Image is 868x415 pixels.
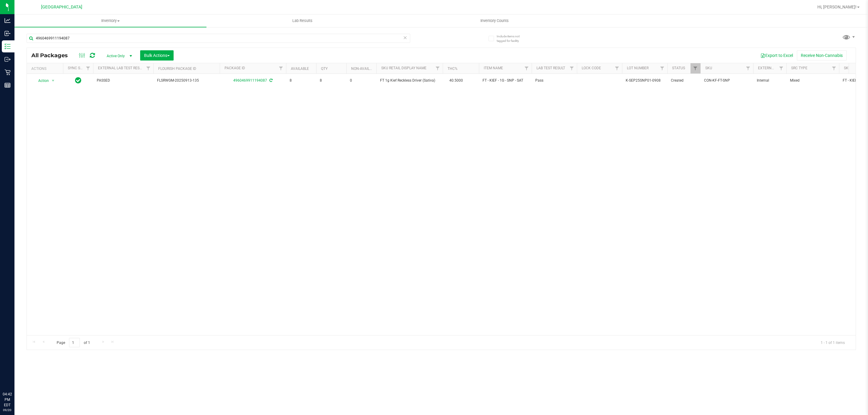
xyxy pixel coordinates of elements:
[705,66,712,70] a: SKU
[448,67,458,71] a: THC%
[380,78,439,83] span: FT 1g Kief Reckless Driver (Sativa)
[756,50,797,61] button: Export to Excel
[757,78,783,83] span: Internal
[144,53,170,58] span: Bulk Actions
[483,78,528,83] span: FT - KIEF - 1G - SNP - SAT
[143,63,153,73] a: Filter
[5,17,11,23] inline-svg: Analytics
[321,67,328,71] a: Qty
[790,78,835,83] span: Mixed
[5,69,11,75] inline-svg: Retail
[206,14,398,27] a: Lab Results
[497,34,527,43] span: Include items not tagged for facility
[290,78,313,83] span: 8
[284,18,321,23] span: Lab Results
[52,338,95,347] span: Page of 1
[97,78,150,83] span: PASSED
[5,30,11,36] inline-svg: Inbound
[233,78,267,83] a: 4960469911194087
[14,14,206,27] a: Inventory
[3,408,12,412] p: 09/20
[83,63,93,73] a: Filter
[351,67,378,71] a: Non-Available
[68,66,91,70] a: Sync Status
[14,18,206,23] span: Inventory
[627,66,649,70] a: Lot Number
[446,76,466,85] span: 40.5000
[567,63,577,73] a: Filter
[844,66,862,70] a: SKU Name
[69,338,80,347] input: 1
[829,63,839,73] a: Filter
[433,63,443,73] a: Filter
[758,66,794,70] a: External/Internal
[320,78,343,83] span: 8
[6,367,24,385] iframe: Resource center
[157,78,216,83] span: FLSRWGM-20250913-135
[350,78,373,83] span: 0
[816,338,850,347] span: 1 - 1 of 1 items
[484,66,503,70] a: Item Name
[140,50,174,61] button: Bulk Actions
[269,78,272,83] span: Sync from Compliance System
[704,78,750,83] span: CON-KF-FT-SNP
[31,67,61,71] div: Actions
[5,43,11,49] inline-svg: Inventory
[672,66,685,70] a: Status
[3,392,12,408] p: 04:42 PM EDT
[158,67,196,71] a: Flourish Package ID
[743,63,753,73] a: Filter
[817,5,857,9] span: Hi, [PERSON_NAME]!
[5,82,11,88] inline-svg: Reports
[472,18,517,23] span: Inventory Counts
[31,52,74,59] span: All Packages
[75,76,81,85] span: In Sync
[27,34,410,43] input: Search Package ID, Item Name, SKU, Lot or Part Number...
[291,67,309,71] a: Available
[5,56,11,62] inline-svg: Outbound
[98,66,145,70] a: External Lab Test Result
[398,14,590,27] a: Inventory Counts
[381,66,426,70] a: Sku Retail Display Name
[791,66,807,70] a: Src Type
[626,78,664,83] span: K-SEP25SNP01-0908
[671,78,697,83] span: Created
[797,50,847,61] button: Receive Non-Cannabis
[582,66,601,70] a: Lock Code
[18,366,25,373] iframe: Resource center unread badge
[276,63,286,73] a: Filter
[612,63,622,73] a: Filter
[522,63,532,73] a: Filter
[49,76,57,85] span: select
[33,76,49,85] span: Action
[657,63,667,73] a: Filter
[776,63,786,73] a: Filter
[536,66,565,70] a: Lab Test Result
[535,78,573,83] span: Pass
[403,34,407,42] span: Clear
[225,66,245,70] a: Package ID
[690,63,700,73] a: Filter
[41,5,82,10] span: [GEOGRAPHIC_DATA]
